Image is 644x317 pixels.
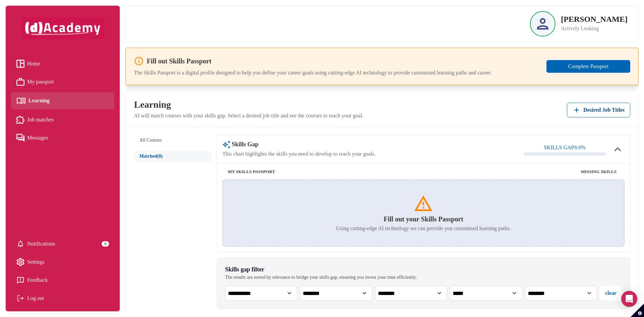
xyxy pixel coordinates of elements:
[225,266,417,273] div: Skills gap filter
[544,143,586,152] div: SKILLS GAPS: 0 %
[537,18,548,30] img: Profile
[27,59,40,69] span: Home
[16,294,24,302] img: Log out
[16,59,109,69] a: Home iconHome
[21,17,105,39] img: dAcademy
[631,304,644,317] button: Set cookie preferences
[134,99,363,110] h3: Learning
[27,257,45,267] span: Settings
[561,24,628,33] p: Actively Looking
[16,95,109,107] a: Learning iconLearning
[16,134,24,142] img: Messages icon
[27,239,55,249] span: Notifications
[102,241,109,247] div: 0
[16,115,109,125] a: Job matches iconJob matches
[134,56,144,66] img: info
[225,275,417,280] div: The results are sorted by relevance to bridge your skills gap, ensuring you invest your time effi...
[222,141,376,149] h3: Skills Gap
[29,96,50,106] span: Learning
[336,224,511,232] p: Using cutting-edge AI technology we can provide you customised learning paths.
[561,15,628,23] p: [PERSON_NAME]
[222,150,376,158] p: This chart highlights the skills you need to develop to reach your goals.
[551,62,626,70] div: Complete Passport
[16,240,24,248] img: setting
[16,276,24,284] img: feedback
[605,288,616,298] div: clear
[611,143,625,156] img: icon
[413,194,433,214] img: icon
[573,106,581,114] img: add icon
[16,60,24,68] img: Home icon
[16,258,24,266] img: setting
[16,116,24,124] img: Job matches icon
[16,78,24,86] img: My passport icon
[422,169,616,174] h5: MISSING SKILLS
[600,286,622,301] button: clear
[16,293,109,303] div: Log out
[134,151,211,162] button: Matched(0)
[134,112,363,120] p: AI will match courses with your skills gap. Select a desired job title and see the courses to rea...
[134,135,211,146] button: All Courses
[384,215,463,223] h5: Fill out your Skills Passport
[546,60,630,73] button: Complete Passport
[147,57,211,65] h3: Fill out Skills Passport
[621,291,637,307] div: Open Intercom Messenger
[134,69,506,77] p: The Skills Passport is a digital profile designed to help you define your career goals using cutt...
[228,169,422,174] h5: MY SKILLS PASSPORT
[16,275,109,285] a: Feedback
[27,77,54,87] span: My passport
[567,103,630,117] button: Add desired job titles
[583,105,625,115] span: Desired Job Titles
[16,95,26,107] img: Learning icon
[222,141,230,149] img: AI Course Suggestion
[27,115,54,125] span: Job matches
[16,133,109,143] a: Messages iconMessages
[16,77,109,87] a: My passport iconMy passport
[27,133,48,143] span: Messages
